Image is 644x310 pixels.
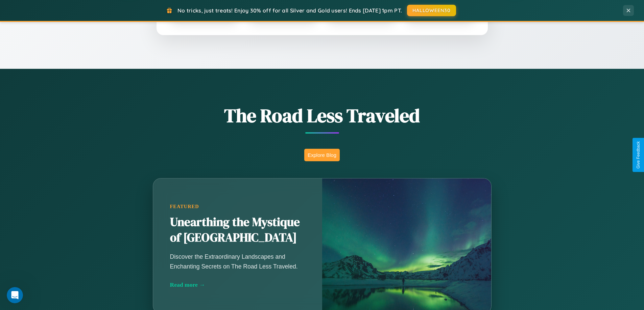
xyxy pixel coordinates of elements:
p: Discover the Extraordinary Landscapes and Enchanting Secrets on The Road Less Traveled. [170,252,305,271]
div: Featured [170,204,305,209]
iframe: Intercom live chat [7,287,23,303]
h2: Unearthing the Mystique of [GEOGRAPHIC_DATA] [170,215,305,246]
button: HALLOWEEN30 [407,5,456,16]
div: Give Feedback [636,141,641,169]
button: Explore Blog [304,149,340,161]
h1: The Road Less Traveled [119,103,525,129]
span: No tricks, just treats! Enjoy 30% off for all Silver and Gold users! Ends [DATE] 1pm PT. [177,7,402,14]
div: Read more → [170,281,305,288]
